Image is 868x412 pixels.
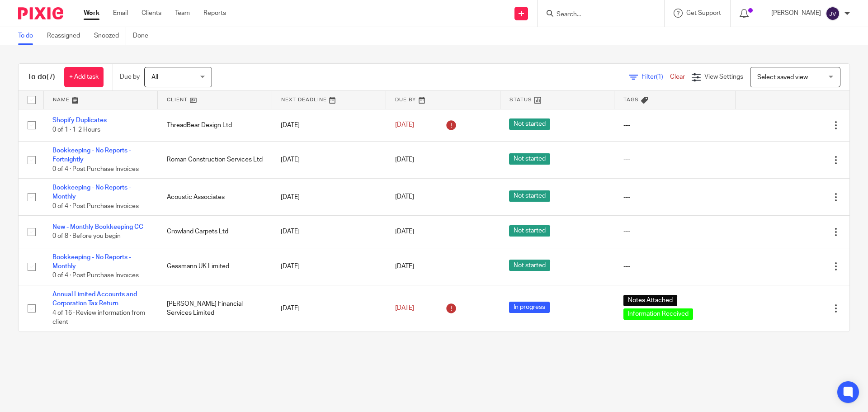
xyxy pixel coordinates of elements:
span: All [151,74,158,81]
span: [DATE] [395,194,414,200]
div: --- [623,121,726,130]
a: Bookkeeping - No Reports - Monthly [52,185,131,200]
span: 0 of 4 · Post Purchase Invoices [52,166,139,172]
div: --- [623,193,726,202]
img: Pixie [18,7,63,19]
td: [DATE] [272,285,386,331]
a: Bookkeeping - No Reports - Monthly [52,254,131,270]
span: [DATE] [395,305,414,312]
a: Email [113,9,128,18]
span: Filter [642,74,670,80]
span: Tags [623,97,639,102]
a: Clear [670,74,685,80]
td: ThreadBear Design Ltd [158,109,272,141]
a: Team [175,9,190,18]
span: Not started [509,225,550,237]
a: To do [18,27,40,45]
td: [DATE] [272,109,386,141]
a: Clients [142,9,161,18]
p: [PERSON_NAME] [771,9,821,18]
div: --- [623,155,726,164]
span: 0 of 4 · Post Purchase Invoices [52,203,139,209]
span: Get Support [686,10,721,16]
td: Gessmann UK Limited [158,248,272,285]
span: (1) [656,74,663,80]
td: [DATE] [272,216,386,248]
span: Notes Attached [623,295,677,306]
a: Work [84,9,99,18]
td: [DATE] [272,179,386,216]
span: (7) [47,73,55,81]
a: Done [133,27,155,45]
span: [DATE] [395,156,414,163]
span: Not started [509,260,550,271]
a: Annual Limited Accounts and Corporation Tax Return [52,291,137,307]
td: Crowland Carpets Ltd [158,216,272,248]
span: 4 of 16 · Review information from client [52,310,145,326]
td: [PERSON_NAME] Financial Services Limited [158,285,272,331]
img: svg%3E [826,6,840,21]
span: [DATE] [395,263,414,270]
a: + Add task [64,67,104,87]
td: Acoustic Associates [158,179,272,216]
a: Snoozed [94,27,126,45]
span: Select saved view [757,74,808,81]
a: Reassigned [47,27,87,45]
span: Not started [509,118,550,130]
div: --- [623,227,726,236]
td: [DATE] [272,141,386,178]
td: Roman Construction Services Ltd [158,141,272,178]
span: Information Received [623,308,693,320]
p: Due by [120,72,140,81]
span: 0 of 8 · Before you begin [52,233,121,240]
a: New - Monthly Bookkeeping CC [52,224,143,230]
a: Shopify Duplicates [52,117,107,123]
span: View Settings [704,74,743,80]
div: --- [623,262,726,271]
span: In progress [509,302,550,313]
h1: To do [28,72,55,82]
span: [DATE] [395,228,414,235]
td: [DATE] [272,248,386,285]
span: Not started [509,153,550,165]
a: Reports [203,9,226,18]
a: Bookkeeping - No Reports - Fortnightly [52,147,131,163]
span: 0 of 1 · 1-2 Hours [52,127,100,133]
input: Search [556,11,637,19]
span: [DATE] [395,122,414,128]
span: 0 of 4 · Post Purchase Invoices [52,273,139,279]
span: Not started [509,190,550,202]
